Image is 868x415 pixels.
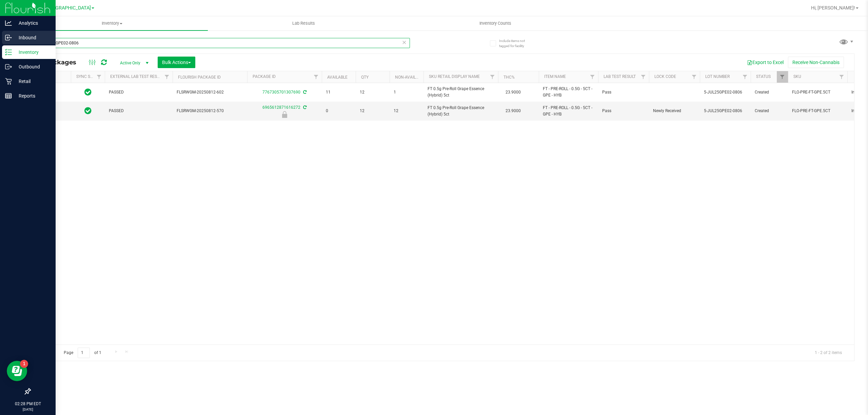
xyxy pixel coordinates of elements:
[7,361,27,381] iframe: Resource center
[158,57,195,68] button: Bulk Actions
[253,74,276,79] a: Package ID
[5,92,12,99] inline-svg: Reports
[544,74,566,79] a: Item Name
[499,38,533,48] span: Include items not tagged for facility
[262,105,300,110] a: 6965612871616272
[705,74,730,79] a: Lot Number
[177,108,243,114] span: FLSRWGM-20250812-570
[311,71,322,83] a: Filter
[793,74,801,79] a: SKU
[20,360,28,368] iframe: Resource center unread badge
[811,5,855,11] span: Hi, [PERSON_NAME]!
[326,108,352,114] span: 0
[502,106,524,116] span: 23.9000
[208,16,399,30] a: Lab Results
[162,60,191,65] span: Bulk Actions
[246,111,323,118] div: Newly Received
[394,108,419,114] span: 12
[602,108,645,114] span: Pass
[5,34,12,41] inline-svg: Inbound
[94,71,105,83] a: Filter
[178,75,221,80] a: Flourish Package ID
[743,57,788,68] button: Export to Excel
[428,86,494,99] span: FT 0.5g Pre-Roll Grape Essence (Hybrid) 5ct
[302,105,307,110] span: Sync from Compliance System
[399,16,591,30] a: Inventory Counts
[504,75,515,80] a: THC%
[755,89,784,96] span: Created
[161,71,173,83] a: Filter
[809,348,847,358] span: 1 - 2 of 2 items
[12,92,53,100] p: Reports
[109,108,169,114] span: PASSED
[5,49,12,56] inline-svg: Inventory
[361,75,369,80] a: Qty
[12,77,53,85] p: Retail
[177,89,243,96] span: FLSRWGM-20250812-602
[76,74,102,79] a: Sync Status
[3,401,53,407] p: 02:28 PM EDT
[543,86,594,99] span: FT - PRE-ROLL - 0.5G - 5CT - GPE - HYB
[326,89,352,96] span: 11
[44,5,91,11] span: [GEOGRAPHIC_DATA]
[35,59,83,66] span: All Packages
[689,71,700,83] a: Filter
[792,108,843,114] span: FLO-PRE-FT-GPE.5CT
[84,106,92,116] span: In Sync
[429,74,480,79] a: Sku Retail Display Name
[84,87,92,97] span: In Sync
[5,20,12,26] inline-svg: Analytics
[792,89,843,96] span: FLO-PRE-FT-GPE.5CT
[12,63,53,71] p: Outbound
[587,71,598,83] a: Filter
[836,71,847,83] a: Filter
[756,74,771,79] a: Status
[360,108,386,114] span: 12
[487,71,498,83] a: Filter
[638,71,649,83] a: Filter
[788,57,844,68] button: Receive Non-Cannabis
[394,89,419,96] span: 1
[395,75,425,80] a: Non-Available
[755,108,784,114] span: Created
[777,71,788,83] a: Filter
[12,48,53,56] p: Inventory
[16,20,208,26] span: Inventory
[110,74,163,79] a: External Lab Test Result
[739,71,751,83] a: Filter
[5,78,12,85] inline-svg: Retail
[360,89,386,96] span: 12
[653,108,696,114] span: Newly Received
[470,20,520,26] span: Inventory Counts
[283,20,324,26] span: Lab Results
[109,89,169,96] span: PASSED
[704,108,747,114] span: 5-JUL25GPE02-0806
[262,90,300,95] a: 7767305701307690
[604,74,636,79] a: Lab Test Result
[5,63,12,70] inline-svg: Outbound
[16,16,208,30] a: Inventory
[704,89,747,96] span: 5-JUL25GPE02-0806
[402,38,407,47] span: Clear
[327,75,348,80] a: Available
[654,74,676,79] a: Lock Code
[543,105,594,118] span: FT - PRE-ROLL - 0.5G - 5CT - GPE - HYB
[78,348,90,358] input: 1
[58,348,107,358] span: Page of 1
[428,105,494,118] span: FT 0.5g Pre-Roll Grape Essence (Hybrid) 5ct
[12,19,53,27] p: Analytics
[302,90,307,95] span: Sync from Compliance System
[602,89,645,96] span: Pass
[12,34,53,42] p: Inbound
[30,38,410,48] input: Search Package ID, Item Name, SKU, Lot or Part Number...
[3,407,53,412] p: [DATE]
[502,87,524,97] span: 23.9000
